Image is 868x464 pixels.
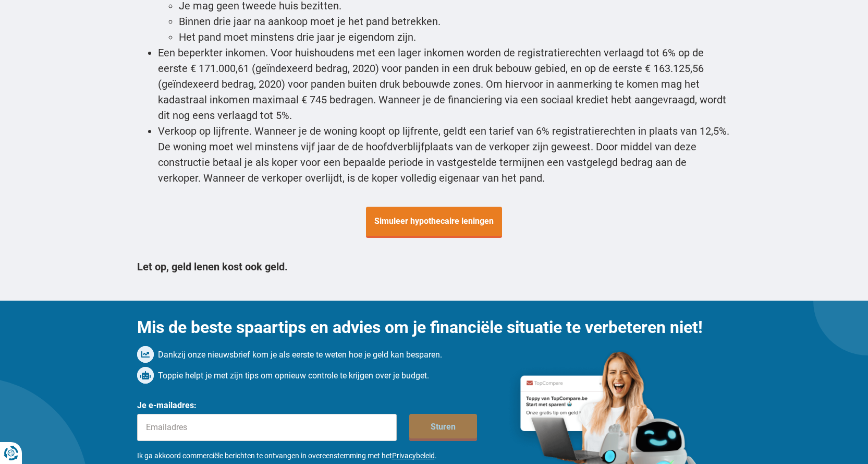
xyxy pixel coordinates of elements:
a: Simuleer hypothecaire leningen [366,214,502,227]
li: Het pand moet minstens drie jaar je eigendom zijn. [179,29,731,45]
button: Sturen [409,414,477,441]
li: Verkoop op lijfrente. Wanneer je de woning koopt op lijfrente, geldt een tarief van 6% registrati... [158,123,731,186]
li: Binnen drie jaar na aankoop moet je het pand betrekken. [179,14,731,29]
a: Privacybeleid [392,451,435,460]
span: Toppie helpt je met zijn tips om opnieuw controle te krijgen over je budget. [158,370,429,382]
span: Simuleer hypothecaire leningen [366,207,502,238]
input: Emailadres [137,414,397,441]
label: Je e-mailadres: [137,401,197,410]
img: landing.mg.newsletter.selling-point[1].alt [137,367,154,384]
strong: Let op, geld lenen kost ook geld. [137,260,288,273]
img: landing.mg.newsletter.selling-point[0].alt [137,346,154,363]
span: Dankzij onze nieuwsbrief kom je als eerste te weten hoe je geld kan besparen. [158,349,442,361]
li: Een beperkter inkomen. Voor huishoudens met een lager inkomen worden de registratierechten verlaa... [158,45,731,123]
h2: Mis de beste spaartips en advies om je financiële situatie te verbeteren niet! [137,317,731,337]
label: Ik ga akkoord commerciële berichten te ontvangen in overeenstemming met het . [137,451,478,460]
